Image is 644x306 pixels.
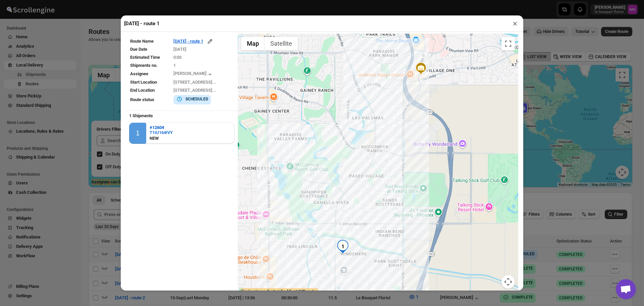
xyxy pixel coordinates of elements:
[173,79,233,86] div: [STREET_ADDRESS]...
[150,125,173,130] button: #12604
[150,125,164,130] b: #12604
[173,71,213,78] button: [PERSON_NAME]
[130,80,157,85] span: Start Location
[173,87,233,94] div: [STREET_ADDRESS]...
[265,37,298,50] button: Show satellite imagery
[173,63,176,68] span: 1
[510,19,520,28] button: ×
[173,38,213,45] button: [DATE] - route 1
[173,47,186,52] span: [DATE]
[240,288,318,295] label: Assignee can be tracked for LIVE routes
[130,88,155,93] span: End Location
[239,288,262,297] img: Google
[130,39,154,44] span: Route Name
[241,37,265,50] button: Show street map
[136,129,140,137] div: 1
[336,240,350,253] div: 1
[124,20,160,27] h2: [DATE] - route 1
[176,96,208,102] button: SCHEDULED
[130,63,158,68] span: Shipments no.
[501,275,515,289] button: Map camera controls
[150,135,173,142] div: NEW
[185,97,208,101] b: SCHEDULED
[239,288,262,297] a: Open this area in Google Maps (opens a new window)
[501,37,515,50] button: Toggle fullscreen view
[616,279,636,299] div: Open chat
[130,47,147,52] span: Due Date
[130,71,148,76] span: Assignee
[130,55,160,60] span: Estimated Time
[130,97,154,102] span: Route status
[126,110,156,122] b: 1 Shipments
[173,55,181,60] span: 0:00
[150,130,173,135] button: T1IU164IVY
